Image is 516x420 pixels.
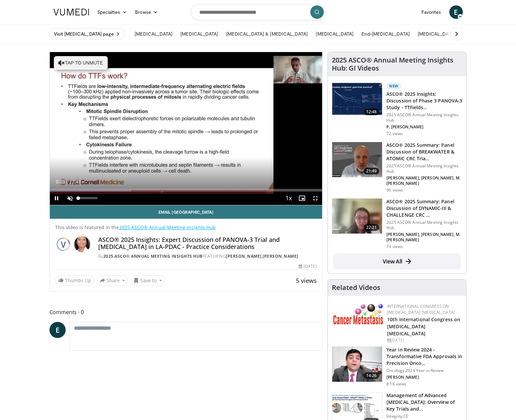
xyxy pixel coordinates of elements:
a: 10th International Congress on [MEDICAL_DATA] [MEDICAL_DATA] [387,316,460,337]
span: / [67,179,68,184]
a: International Congress on [MEDICAL_DATA] [MEDICAL_DATA] [387,303,455,315]
span: 21:49 [364,168,380,174]
a: 22:21 ASCO® 2025 Summary: Panel Discussion of DYNAMIC-III & CHALLENGE CRC … 2025 ASCO® Annual Mee... [332,198,462,249]
a: Email [GEOGRAPHIC_DATA] [50,205,322,219]
a: [PERSON_NAME] [226,253,262,259]
a: Specialties [93,5,131,19]
p: 2025 ASCO® Annual Meeting Insights Hub [386,220,462,230]
h3: ASCO® 2025 Summary: Panel Discussion of DYNAMIC-III & CHALLENGE CRC … [386,198,462,218]
div: [DATE] [387,337,461,343]
a: [PERSON_NAME] [263,253,298,259]
button: Pause [50,192,63,205]
h3: Management of Advanced [MEDICAL_DATA]: Overview of Key Trials and… [386,392,462,412]
a: Browse [131,5,162,19]
a: 14:26 Year in Review 2024 - Transformative FDA Approvals in Precision Onco… Oncology 2024 Year in... [332,346,462,387]
div: Volume Level [78,197,98,199]
p: [PERSON_NAME] [386,375,462,380]
p: 2025 ASCO® Annual Meeting Insights Hub [386,112,462,123]
img: 6ff8bc22-9509-4454-a4f8-ac79dd3b8976.png.150x105_q85_autocrop_double_scale_upscale_version-0.2.png [333,303,384,325]
button: Fullscreen [309,192,322,205]
img: 2cfbf605-fadd-4770-bd07-90a968725ae8.150x105_q85_crop-smart_upscale.jpg [332,83,382,118]
a: E [449,5,463,19]
span: 0:03 [56,179,65,184]
span: 12:49 [69,179,81,184]
a: Thumbs Up [55,275,94,286]
a: 2025 ASCO® Annual Meeting Insights Hub [103,253,203,259]
a: [MEDICAL_DATA] & [MEDICAL_DATA] [222,27,312,41]
img: Avatar [74,236,90,252]
button: Share [97,275,128,286]
a: E [49,322,66,338]
p: This video is featured in the [55,224,317,231]
img: 22cacae0-80e8-46c7-b946-25cff5e656fa.150x105_q85_crop-smart_upscale.jpg [332,347,382,382]
video-js: Video Player [50,52,322,205]
h3: ASCO® 2025 Summary: Panel Discussion of BREAKWATER & ATOMIC CRC Tria… [386,142,462,162]
a: 2025 ASCO® Annual Meeting Insights Hub [119,224,216,230]
p: New [386,83,401,89]
h4: 2025 ASCO® Annual Meeting Insights Hub: GI Videos [332,56,462,72]
img: fb6dff34-b6f0-4792-9333-0ce662a89c17.150x105_q85_crop-smart_upscale.jpg [332,199,382,234]
h3: Year in Review 2024 - Transformative FDA Approvals in Precision Onco… [386,346,462,367]
img: 5b1c5709-4668-4fdc-89c0-4570bb06615b.150x105_q85_crop-smart_upscale.jpg [332,142,382,177]
button: Playback Rate [282,192,295,205]
img: 2025 ASCO® Annual Meeting Insights Hub [55,236,71,252]
button: Enable picture-in-picture mode [295,192,309,205]
p: Oncology 2024 Year in Review [386,368,462,373]
h3: ASCO® 2025 Insights: Discussion of Phase 3 PANOVA-3 Study - TTFields… [386,91,462,111]
p: 74 views [386,244,403,249]
p: 8.1K views [386,381,406,387]
span: 5 views [296,277,317,285]
h4: ASCO® 2025 Insights: Expert Discussion of PANOVA-3 Trial and [MEDICAL_DATA] in LA-PDAC - Practice... [98,236,317,251]
h4: Related Videos [332,284,380,292]
a: [MEDICAL_DATA] [312,27,357,41]
button: Tap to unmute [54,56,108,70]
a: [MEDICAL_DATA] [414,27,459,41]
p: [PERSON_NAME], [PERSON_NAME], M. [PERSON_NAME] [386,175,462,186]
a: View All [333,253,461,269]
a: 12:48 New ASCO® 2025 Insights: Discussion of Phase 3 PANOVA-3 Study - TTFields… 2025 ASCO® Annual... [332,83,462,136]
span: Comments 0 [49,308,323,317]
p: 2025 ASCO® Annual Meeting Insights Hub [386,163,462,174]
button: Unmute [63,192,77,205]
p: P. [PERSON_NAME] [386,124,462,130]
p: [PERSON_NAME], [PERSON_NAME], M. [PERSON_NAME] [386,232,462,243]
a: Visit [MEDICAL_DATA] page [49,28,125,40]
img: VuMedi Logo [54,9,89,15]
input: Search topics, interventions [191,4,325,20]
div: By FEATURING , [98,253,317,259]
p: 90 views [386,187,403,193]
span: 14:26 [364,372,380,379]
span: 12:48 [364,109,380,115]
p: Integrity CE [386,414,462,419]
div: Progress Bar [50,189,322,192]
a: End-[MEDICAL_DATA] [357,27,413,41]
div: [DATE] [299,263,317,269]
p: 72 views [386,131,403,136]
a: Favorites [417,5,445,19]
a: [MEDICAL_DATA] [176,27,222,41]
a: [MEDICAL_DATA] [131,27,176,41]
span: 22:21 [364,224,380,231]
a: 21:49 ASCO® 2025 Summary: Panel Discussion of BREAKWATER & ATOMIC CRC Tria… 2025 ASCO® Annual Mee... [332,142,462,193]
button: Save to [131,275,165,286]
